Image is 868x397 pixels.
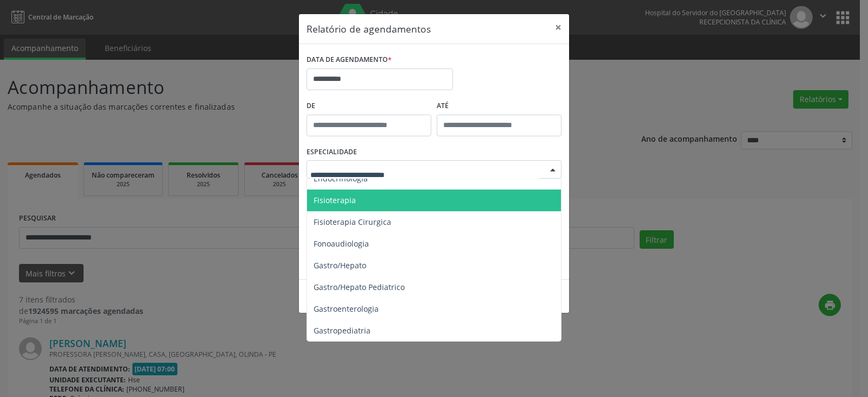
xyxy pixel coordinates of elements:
[307,52,392,68] label: DATA DE AGENDAMENTO
[314,325,371,336] span: Gastropediatria
[314,217,391,227] span: Fisioterapia Cirurgica
[314,173,368,184] span: Endocrinologia
[314,195,356,205] span: Fisioterapia
[314,304,379,314] span: Gastroenterologia
[547,14,569,41] button: Close
[314,282,405,292] span: Gastro/Hepato Pediatrico
[314,238,369,249] span: Fonoaudiologia
[437,98,561,115] label: ATÉ
[314,260,366,270] span: Gastro/Hepato
[307,22,431,36] h5: Relatório de agendamentos
[307,98,431,115] label: De
[307,144,357,161] label: ESPECIALIDADE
